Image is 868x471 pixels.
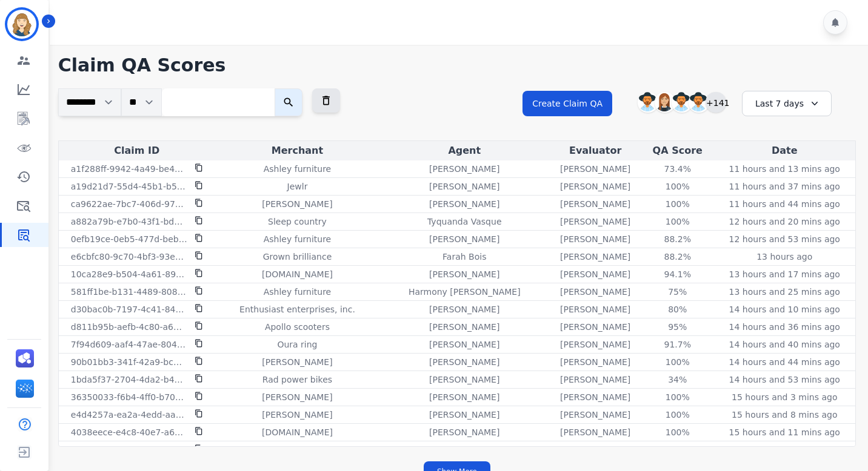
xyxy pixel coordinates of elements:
p: 15 hours and 19 mins ago [729,444,840,456]
p: [PERSON_NAME] [560,216,630,228]
div: 100 % [650,180,705,193]
p: [PERSON_NAME] [560,303,630,315]
p: [PERSON_NAME] [429,303,499,315]
div: 75 % [650,286,705,298]
div: +141 [706,92,726,113]
div: 100 % [650,409,705,421]
p: [PERSON_NAME] [429,338,499,351]
p: [PERSON_NAME] [262,198,332,210]
p: a1f288ff-9942-4a49-be49-ef56177fa511 [71,163,187,175]
p: Oura ring [277,338,317,351]
div: 80 % [650,303,705,315]
p: 14 hours and 40 mins ago [729,338,840,351]
p: [PERSON_NAME] [560,233,630,245]
p: Ashley furniture [264,286,331,298]
p: [PERSON_NAME] [560,251,630,263]
p: 14 hours and 10 mins ago [729,303,840,315]
p: 13 hours and 17 mins ago [729,268,840,280]
p: 90b01bb3-341f-42a9-bc30-bd3c01f5763f [71,356,187,368]
div: Claim ID [61,143,213,158]
p: 15 hours and 3 mins ago [732,391,837,403]
p: 13 hours ago [756,251,812,263]
div: QA Score [644,143,712,158]
p: d811b95b-aefb-4c80-a674-745c9f8e12e1 [71,321,187,333]
p: a882a79b-e7b0-43f1-bdeb-7570a5d053fa [71,216,187,228]
div: Agent [382,143,547,158]
p: [DOMAIN_NAME] [262,268,333,280]
div: Merchant [218,143,377,158]
p: [PERSON_NAME] [560,356,630,368]
p: 7f94d609-aaf4-47ae-804b-3e283bdffc9c [71,338,187,351]
p: d30bac0b-7197-4c41-8421-dfa8e1946169 [71,303,187,315]
p: Ashley furniture [264,163,331,175]
p: Grown brilliance [263,251,332,263]
p: [PERSON_NAME] [560,286,630,298]
p: 11 hours and 44 mins ago [729,198,840,210]
p: ca9622ae-7bc7-406d-9756-59c981eaa77c [71,198,187,210]
p: [PERSON_NAME] [560,338,630,351]
div: 73.4 % [650,163,705,175]
p: 14 hours and 44 mins ago [729,356,840,368]
div: 94.1 % [650,268,705,280]
p: 15 hours and 11 mins ago [729,426,840,438]
p: [PERSON_NAME] [560,180,630,193]
p: [PERSON_NAME] [429,321,499,333]
p: [PERSON_NAME] [560,374,630,386]
p: 14 hours and 53 mins ago [729,374,840,386]
p: [PERSON_NAME] [429,356,499,368]
p: Jewlr [287,180,308,193]
p: Tyquanda Vasque [427,216,502,228]
p: e4d4257a-ea2a-4edd-aade-eb0bf3615b9a [71,409,187,421]
p: Sleep country [268,216,327,228]
p: [PERSON_NAME] [560,268,630,280]
div: 100 % [650,391,705,403]
img: Bordered avatar [7,10,36,39]
div: Evaluator [552,143,639,158]
p: [PERSON_NAME] [429,233,499,245]
p: 11 hours and 37 mins ago [729,180,840,193]
p: [PERSON_NAME] [429,163,499,175]
p: [PERSON_NAME] [262,391,332,403]
p: [PERSON_NAME] [429,180,499,193]
div: 95 % [650,321,705,333]
p: [PERSON_NAME] [429,391,499,403]
p: [DOMAIN_NAME] [262,426,333,438]
p: [PERSON_NAME] [429,444,499,456]
p: e6cbfc80-9c70-4bf3-93eb-7f9dc4078b6c [71,251,187,263]
p: Enthusiast enterprises, inc. [239,303,355,315]
p: [PERSON_NAME] [429,268,499,280]
p: Apollo scooters [265,321,330,333]
div: 88.2 % [650,233,705,245]
div: 100 % [650,216,705,228]
p: 1bda5f37-2704-4da2-b49f-ab84a27e0a8a [71,374,187,386]
p: 581ff1be-b131-4489-8080-94df72cb1047 [71,286,187,298]
p: [PERSON_NAME] [429,409,499,421]
p: [PERSON_NAME] [560,409,630,421]
p: Harmony [PERSON_NAME] [409,286,521,298]
p: [PERSON_NAME] [560,198,630,210]
div: 100 % [650,198,705,210]
p: [PERSON_NAME] [560,391,630,403]
div: 100 % [650,356,705,368]
button: Create Claim QA [522,91,612,116]
p: 11 hours and 13 mins ago [729,163,840,175]
div: 88.2 % [650,251,705,263]
p: [PERSON_NAME] [429,426,499,438]
div: Date [716,143,853,158]
p: [PERSON_NAME] [560,444,630,456]
p: 10ca28e9-b504-4a61-8975-cd71212cda07 [71,268,187,280]
div: 34 % [650,374,705,386]
div: Last 7 days [742,91,832,116]
p: [PERSON_NAME] [429,374,499,386]
p: Ashley furniture [264,233,331,245]
p: 13 hours and 25 mins ago [729,286,840,298]
p: [PERSON_NAME] [560,426,630,438]
p: ca5bcd57-bb2b-4729-a236-39658c927e09 [71,444,187,456]
p: [PERSON_NAME] [262,356,332,368]
p: 36350033-f6b4-4ff0-b701-4d6aba35d7c6 [71,391,187,403]
p: Farah Bois [442,251,486,263]
p: [PERSON_NAME] [560,163,630,175]
p: 12 hours and 20 mins ago [729,216,840,228]
p: 4038eece-e4c8-40e7-a6c2-4cea5a3b22ef [71,426,187,438]
div: 100 % [650,426,705,438]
